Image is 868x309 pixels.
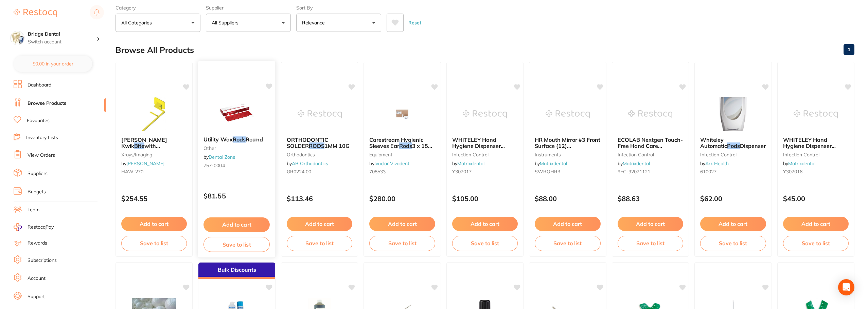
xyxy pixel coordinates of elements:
em: Rods [233,136,246,143]
label: Sort By [296,5,381,11]
div: Bulk Discounts [198,263,275,279]
em: RODS [309,142,324,149]
p: All Suppliers [212,19,241,26]
img: ORTHODONTIC SOLDER RODS 1MM 10G [298,97,342,131]
a: Browse Products [28,100,66,107]
a: Ark Health [705,160,729,167]
img: Utility Wax Rods Round [215,97,259,131]
label: Category [116,5,200,11]
span: WHITELEY Hand Hygiene Dispenser MANUAL (suit 1 litre [783,136,836,162]
span: Y302017 [452,169,472,175]
b: Utility Wax Rods Round [203,136,270,143]
p: $280.00 [369,195,435,202]
p: $88.00 [535,195,600,202]
small: orthodontics [287,152,352,157]
p: $45.00 [783,195,849,202]
a: Favourites [27,117,50,124]
button: Add to cart [700,217,766,231]
button: Reset [406,14,423,32]
small: infection control [783,152,849,157]
em: Rods [399,142,412,149]
p: $81.55 [203,192,270,200]
p: Switch account [28,39,96,45]
a: Rewards [28,240,47,247]
a: Ivoclar Vivadent [374,160,409,167]
b: HAWE Kwik Bite with Indicator Rod Pack of 15 [121,137,187,149]
button: Add to cart [369,217,435,231]
button: Save to list [618,236,683,251]
button: Add to cart [203,217,270,232]
em: Bite [134,142,144,149]
button: Save to list [203,237,270,252]
label: Supplier [206,5,291,11]
small: xrays/imaging [121,152,187,157]
a: Support [28,293,45,300]
small: infection control [700,152,766,157]
span: 757-0004 [203,162,225,169]
span: by [535,160,567,167]
a: Matrixdental [788,160,815,167]
span: Y302016 [783,169,802,175]
a: Matrixdental [540,160,567,167]
b: ECOLAB Nextgen Touch-Free Hand Care Dispenser for 1.2L Pods [618,137,683,149]
span: Carestream Hygienic Sleeves Ear [369,136,423,149]
span: by [369,160,409,167]
img: WHITELEY Hand Hygiene Dispenser MANUAL (suit 1 litre pods) [794,97,838,131]
span: [PERSON_NAME] Kwik [121,136,167,149]
a: Restocq Logo [14,5,57,21]
div: Open Intercom Messenger [838,279,854,295]
span: with Indicator [121,142,160,155]
small: infection control [618,152,683,157]
a: Dental Zone [209,154,236,160]
button: Add to cart [618,217,683,231]
span: by [203,154,235,160]
small: other [203,146,270,151]
button: Add to cart [287,217,352,231]
a: Account [28,275,46,282]
a: [PERSON_NAME] [126,160,164,167]
a: Suppliers [28,170,48,177]
a: Matrixdental [457,160,484,167]
a: RestocqPay [14,223,54,231]
p: $105.00 [452,195,518,202]
span: 3 x 150 (5302898) [369,142,432,155]
button: All Suppliers [206,14,291,32]
p: $254.55 [121,195,187,202]
img: Carestream Hygienic Sleeves Ear Rods 3 x 150 (5302898) [380,97,424,131]
img: ECOLAB Nextgen Touch-Free Hand Care Dispenser for 1.2L Pods [628,97,672,131]
b: Carestream Hygienic Sleeves Ear Rods 3 x 150 (5302898) [369,137,435,149]
small: instruments [535,152,600,157]
button: Add to cart [452,217,518,231]
span: ECOLAB Nextgen Touch-Free Hand Care Dispenser for 1.2L [618,136,683,156]
a: Subscriptions [28,257,57,264]
b: Whiteley Automatic Pods Dispenser [700,137,766,149]
h2: Browse All Products [116,45,194,55]
a: Budgets [28,189,46,195]
p: All Categories [121,19,155,26]
b: WHITELEY Hand Hygiene Dispenser AUTOMATIC (suit 1 litre pods) [452,137,518,149]
b: WHITELEY Hand Hygiene Dispenser MANUAL (suit 1 litre pods) [783,137,849,149]
span: by [287,160,328,167]
img: Whiteley Automatic Pods Dispenser [711,97,755,131]
button: All Categories [116,14,200,32]
span: GR0224 00 [287,169,311,175]
a: View Orders [28,152,55,159]
em: [PERSON_NAME] [535,149,581,156]
img: Restocq Logo [14,9,57,17]
p: $62.00 [700,195,766,202]
p: $113.46 [287,195,352,202]
span: 1MM 10G [324,142,350,149]
button: Save to list [783,236,849,251]
h4: Bridge Dental [28,31,96,38]
span: SWROHR3 [535,169,560,175]
span: ORTHODONTIC SOLDER [287,136,328,149]
b: ORTHODONTIC SOLDER RODS 1MM 10G [287,137,352,149]
span: by [783,160,815,167]
span: by [618,160,650,167]
small: equipment [369,152,435,157]
b: HR Mouth Mirror #3 Front Surface (12) Roder 20mm - While Stocks Last [535,137,600,149]
button: Save to list [287,236,352,251]
a: AB Orthodontics [292,160,328,167]
span: Utility Wax [203,136,233,143]
span: Dispenser [740,142,766,149]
